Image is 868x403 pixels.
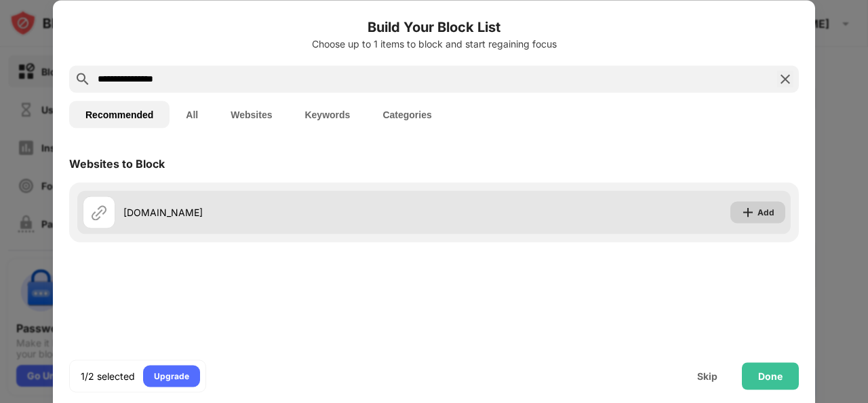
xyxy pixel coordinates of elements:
[288,101,366,128] button: Keywords
[366,101,448,128] button: Categories
[123,205,434,220] div: [DOMAIN_NAME]
[75,71,91,87] img: search.svg
[697,370,717,381] div: Skip
[214,101,288,128] button: Websites
[69,16,799,37] h6: Build Your Block List
[69,101,170,128] button: Recommended
[69,156,165,170] div: Websites to Block
[777,71,793,87] img: search-close
[91,204,107,220] img: url.svg
[154,369,189,383] div: Upgrade
[69,38,799,49] div: Choose up to 1 items to block and start regaining focus
[170,101,214,128] button: All
[758,370,783,381] div: Done
[757,205,774,219] div: Add
[81,369,135,383] div: 1/2 selected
